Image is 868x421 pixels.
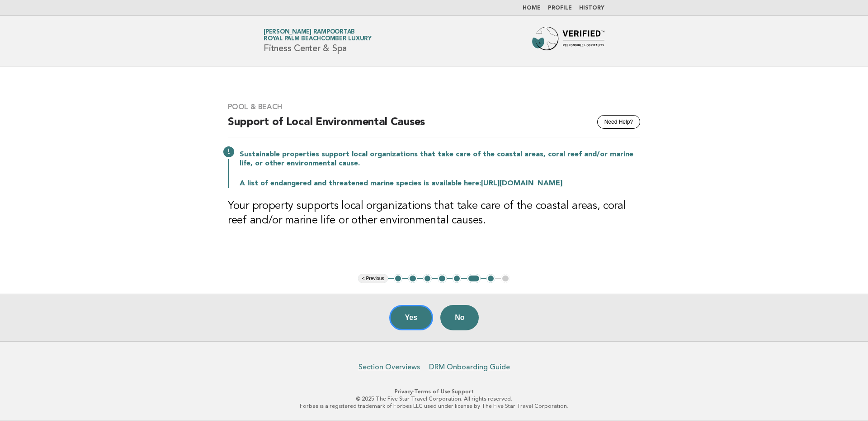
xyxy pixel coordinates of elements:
button: < Previous [358,274,387,283]
button: 1 [394,274,403,283]
img: Forbes Travel Guide [532,27,604,56]
a: Home [523,5,541,11]
a: Support [452,388,474,395]
p: · · [157,388,711,395]
a: Terms of Use [414,388,450,395]
h3: Pool & Beach [228,102,640,111]
span: Royal Palm Beachcomber Luxury [264,36,372,42]
a: DRM Onboarding Guide [429,363,510,372]
a: Privacy [395,388,413,395]
a: History [579,5,604,11]
h2: Support of Local Environmental Causes [228,115,640,137]
a: Section Overviews [359,363,420,372]
a: [PERSON_NAME] RampoortabRoyal Palm Beachcomber Luxury [264,29,372,42]
button: Yes [389,305,434,330]
h3: Your property supports local organizations that take care of the coastal areas, coral reef and/or... [228,199,640,228]
button: No [440,305,479,330]
button: 7 [486,274,495,283]
a: [URL][DOMAIN_NAME] [481,180,562,187]
p: Forbes is a registered trademark of Forbes LLC used under license by The Five Star Travel Corpora... [157,402,711,410]
button: 4 [438,274,447,283]
button: 5 [453,274,462,283]
p: Sustainable properties support local organizations that take care of the coastal areas, coral ree... [240,150,640,168]
button: 6 [467,274,480,283]
button: Need Help? [597,115,640,129]
a: Profile [548,5,572,11]
p: A list of endangered and threatened marine species is available here: [240,179,640,188]
p: © 2025 The Five Star Travel Corporation. All rights reserved. [157,395,711,402]
button: 3 [423,274,432,283]
button: 2 [408,274,417,283]
h1: Fitness Center & Spa [264,29,372,53]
